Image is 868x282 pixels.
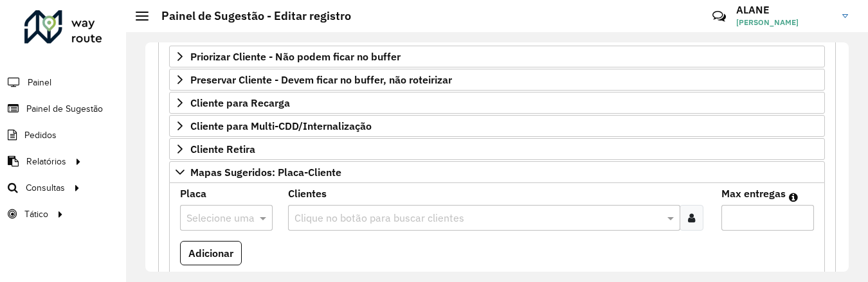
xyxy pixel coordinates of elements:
label: Placa [180,186,206,201]
span: Painel de Sugestão [26,102,103,116]
h2: Painel de Sugestão - Editar registro [149,9,351,23]
span: Painel [28,76,51,89]
span: Tático [24,207,48,221]
span: Preservar Cliente - Devem ficar no buffer, não roteirizar [190,75,452,85]
span: [PERSON_NAME] [736,17,833,28]
h3: ALANE [736,4,833,16]
span: Priorizar Cliente - Não podem ficar no buffer [190,51,401,62]
a: Cliente para Multi-CDD/Internalização [169,115,825,137]
a: Preservar Cliente - Devem ficar no buffer, não roteirizar [169,69,825,91]
label: Clientes [288,186,327,201]
span: Mapas Sugeridos: Placa-Cliente [190,167,341,177]
a: Contato Rápido [705,3,733,30]
span: Cliente Retira [190,144,255,154]
span: Cliente para Recarga [190,98,290,108]
span: Relatórios [26,155,66,168]
a: Cliente Retira [169,138,825,160]
label: Max entregas [721,186,786,201]
span: Consultas [26,181,65,195]
a: Cliente para Recarga [169,92,825,114]
em: Máximo de clientes que serão colocados na mesma rota com os clientes informados [789,192,798,202]
span: Cliente para Multi-CDD/Internalização [190,121,372,131]
a: Priorizar Cliente - Não podem ficar no buffer [169,46,825,67]
span: Pedidos [24,128,57,142]
button: Adicionar [180,241,242,265]
a: Mapas Sugeridos: Placa-Cliente [169,161,825,183]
